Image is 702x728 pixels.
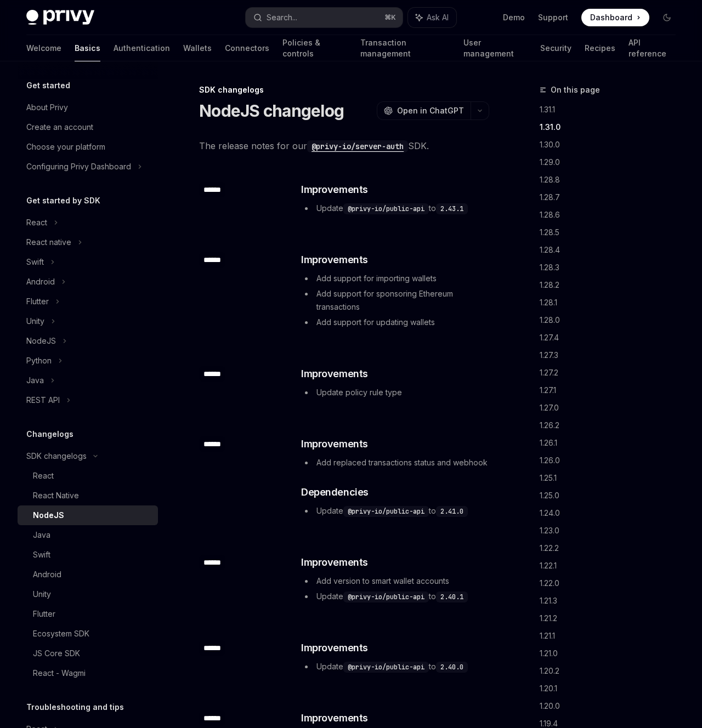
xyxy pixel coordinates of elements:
a: 1.20.2 [540,662,684,680]
a: 1.27.3 [540,346,684,364]
span: On this page [551,83,600,96]
div: React Native [33,489,79,502]
div: NodeJS [33,509,64,522]
a: Welcome [26,35,61,61]
a: 1.20.0 [540,697,684,715]
div: Swift [33,548,50,561]
a: 1.21.1 [540,627,684,645]
a: 1.28.6 [540,206,684,224]
a: 1.23.0 [540,522,684,539]
a: Recipes [585,35,615,61]
a: 1.31.0 [540,118,684,136]
a: 1.29.0 [540,153,684,171]
li: Add replaced transactions status and webhook [301,456,488,469]
span: Improvements [301,366,368,382]
div: Unity [33,588,51,601]
div: Python [26,354,52,367]
li: Update to [301,504,488,517]
a: Java [18,525,158,545]
span: Improvements [301,436,368,452]
a: Dashboard [581,9,649,26]
li: Update to [301,202,488,215]
div: About Privy [26,101,68,114]
a: 1.28.1 [540,294,684,311]
a: About Privy [18,98,158,117]
div: Flutter [26,295,49,308]
li: Add support for updating wallets [301,316,488,329]
div: NodeJS [26,334,56,348]
code: @privy-io/public-api [343,591,429,602]
div: React [33,469,54,482]
a: 1.22.2 [540,539,684,557]
a: 1.28.5 [540,224,684,241]
span: Improvements [301,710,368,726]
code: 2.43.1 [436,203,468,214]
a: Swift [18,545,158,565]
div: SDK changelogs [199,84,489,95]
a: Wallets [183,35,212,61]
h5: Get started by SDK [26,194,100,207]
a: Transaction management [360,35,450,61]
a: 1.27.4 [540,329,684,346]
a: 1.26.2 [540,417,684,434]
a: 1.22.1 [540,557,684,575]
code: 2.41.0 [436,506,468,517]
code: @privy-io/public-api [343,662,429,673]
code: @privy-io/server-auth [307,140,408,152]
a: 1.30.0 [540,136,684,153]
a: Flutter [18,604,158,624]
a: Basics [75,35,100,61]
span: Open in ChatGPT [397,105,464,116]
code: @privy-io/public-api [343,203,429,214]
span: Improvements [301,555,368,570]
a: 1.24.0 [540,504,684,522]
a: 1.28.2 [540,276,684,294]
a: Demo [503,12,525,23]
code: 2.40.1 [436,591,468,602]
div: Create an account [26,121,93,134]
a: 1.21.3 [540,592,684,610]
div: REST API [26,394,60,407]
div: JS Core SDK [33,647,80,660]
h5: Get started [26,79,70,92]
a: API reference [629,35,676,61]
span: Improvements [301,252,368,268]
a: 1.27.2 [540,364,684,382]
a: 1.22.0 [540,575,684,592]
div: SDK changelogs [26,450,87,463]
a: User management [463,35,527,61]
button: Search...⌘K [246,8,403,27]
div: Android [33,568,61,581]
a: 1.27.0 [540,399,684,417]
div: Search... [267,11,297,24]
a: 1.20.1 [540,680,684,697]
a: NodeJS [18,505,158,525]
div: Java [26,374,44,387]
li: Update policy rule type [301,386,488,399]
code: @privy-io/public-api [343,506,429,517]
button: Toggle dark mode [658,9,676,26]
a: React Native [18,486,158,505]
li: Update to [301,590,488,603]
a: 1.28.0 [540,311,684,329]
button: Open in ChatGPT [377,101,471,120]
a: React [18,466,158,486]
a: Android [18,565,158,584]
h1: NodeJS changelog [199,101,344,121]
span: Dashboard [590,12,632,23]
h5: Troubleshooting and tips [26,701,124,714]
a: Choose your platform [18,137,158,157]
button: Ask AI [408,8,456,27]
div: Ecosystem SDK [33,627,89,640]
div: Java [33,528,50,542]
img: dark logo [26,10,94,25]
a: Ecosystem SDK [18,624,158,644]
a: 1.31.1 [540,101,684,118]
a: 1.25.1 [540,469,684,487]
a: 1.21.0 [540,645,684,662]
a: Support [538,12,568,23]
a: Create an account [18,117,158,137]
a: 1.28.4 [540,241,684,259]
a: @privy-io/server-auth [307,140,408,151]
span: Ask AI [427,12,449,23]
